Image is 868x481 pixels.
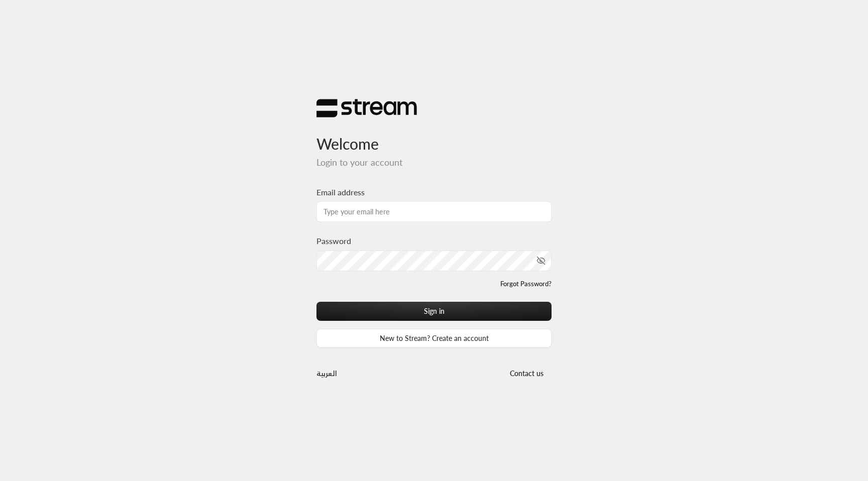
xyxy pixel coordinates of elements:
[316,98,417,118] img: Stream Logo
[316,329,552,347] a: New to Stream? Create an account
[316,186,365,198] label: Email address
[316,157,552,168] h5: Login to your account
[316,201,552,222] input: Type your email here
[500,279,552,289] a: Forgot Password?
[316,235,351,247] label: Password
[501,369,552,378] a: Contact us
[316,302,552,320] button: Sign in
[532,252,550,269] button: toggle password visibility
[316,118,552,153] h3: Welcome
[316,364,337,383] a: العربية
[501,364,552,383] button: Contact us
